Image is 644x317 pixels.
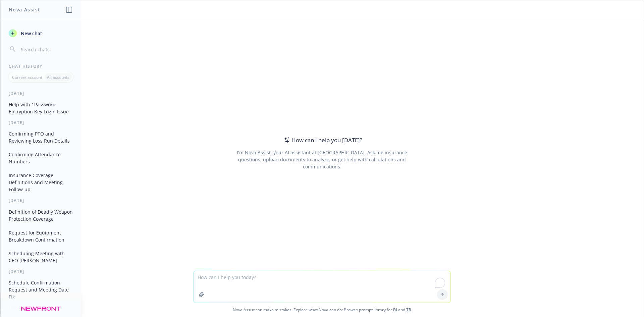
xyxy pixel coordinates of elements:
a: TR [406,307,411,313]
div: How can I help you [DATE]? [282,136,362,145]
h1: Nova Assist [9,6,40,13]
div: [DATE] [1,120,81,125]
button: Confirming Attendance Numbers [6,149,75,167]
p: Current account [12,74,42,80]
button: New chat [6,27,75,39]
div: [DATE] [1,269,81,274]
div: Chat History [1,63,81,69]
button: Confirming PTO and Reviewing Loss Run Details [6,128,75,146]
button: Schedule Confirmation Request and Meeting Date Fix [6,277,75,302]
div: [DATE] [1,198,81,203]
button: Request for Equipment Breakdown Confirmation [6,227,75,245]
div: [DATE] [1,91,81,96]
button: Scheduling Meeting with CEO [PERSON_NAME] [6,248,75,266]
p: All accounts [47,74,69,80]
button: Definition of Deadly Weapon Protection Coverage [6,206,75,224]
span: Nova Assist can make mistakes. Explore what Nova can do: Browse prompt library for and [3,303,641,317]
div: I'm Nova Assist, your AI assistant at [GEOGRAPHIC_DATA]. Ask me insurance questions, upload docum... [227,149,416,170]
input: Search chats [19,45,73,54]
textarea: To enrich screen reader interactions, please activate Accessibility in Grammarly extension settings [194,271,450,303]
div: [DATE] [1,305,81,311]
button: Insurance Coverage Definitions and Meeting Follow-up [6,170,75,195]
button: Help with 1Password Encryption Key Login Issue [6,99,75,117]
a: BI [393,307,397,313]
span: New chat [19,30,42,37]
